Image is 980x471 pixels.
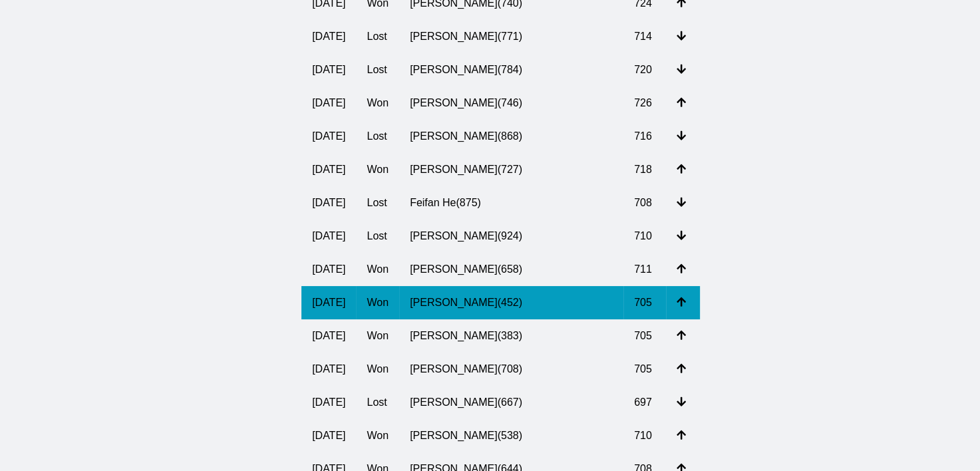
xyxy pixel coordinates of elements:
[623,20,666,53] td: 714
[356,86,399,120] td: Won
[623,120,666,153] td: 716
[356,20,399,53] td: Lost
[399,253,623,286] td: [PERSON_NAME] ( 658 )
[399,86,623,120] td: [PERSON_NAME] ( 746 )
[301,253,356,286] td: [DATE]
[301,319,356,353] td: [DATE]
[301,419,356,452] td: [DATE]
[301,220,356,253] td: [DATE]
[623,353,666,386] td: 705
[301,386,356,419] td: [DATE]
[623,253,666,286] td: 711
[623,319,666,353] td: 705
[399,20,623,53] td: [PERSON_NAME] ( 771 )
[623,220,666,253] td: 710
[356,253,399,286] td: Won
[356,220,399,253] td: Lost
[301,20,356,53] td: [DATE]
[623,419,666,452] td: 710
[356,319,399,353] td: Won
[301,153,356,186] td: [DATE]
[356,386,399,419] td: Lost
[399,386,623,419] td: [PERSON_NAME] ( 667 )
[356,186,399,220] td: Lost
[301,186,356,220] td: [DATE]
[356,120,399,153] td: Lost
[623,386,666,419] td: 697
[356,419,399,452] td: Won
[301,86,356,120] td: [DATE]
[356,286,399,319] td: Won
[399,319,623,353] td: [PERSON_NAME] ( 383 )
[301,53,356,86] td: [DATE]
[356,53,399,86] td: Lost
[301,286,356,319] td: [DATE]
[399,53,623,86] td: [PERSON_NAME] ( 784 )
[356,153,399,186] td: Won
[623,153,666,186] td: 718
[399,220,623,253] td: [PERSON_NAME] ( 924 )
[356,353,399,386] td: Won
[623,86,666,120] td: 726
[623,186,666,220] td: 708
[399,286,623,319] td: [PERSON_NAME] ( 452 )
[399,120,623,153] td: [PERSON_NAME] ( 868 )
[623,53,666,86] td: 720
[399,153,623,186] td: [PERSON_NAME] ( 727 )
[399,419,623,452] td: [PERSON_NAME] ( 538 )
[399,353,623,386] td: [PERSON_NAME] ( 708 )
[623,286,666,319] td: 705
[301,353,356,386] td: [DATE]
[399,186,623,220] td: Feifan He ( 875 )
[301,120,356,153] td: [DATE]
